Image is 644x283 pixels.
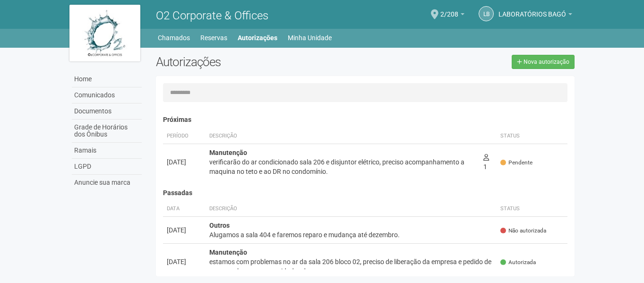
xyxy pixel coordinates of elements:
div: [DATE] [167,225,202,235]
span: Pendente [500,159,532,167]
div: [DATE] [167,257,202,266]
a: Minha Unidade [288,31,332,44]
th: Período [163,129,206,144]
span: 1 [483,154,489,171]
span: O2 Corporate & Offices [156,9,268,22]
span: Nova autorização [524,59,569,65]
span: Não autorizada [500,227,546,235]
a: Home [72,71,142,87]
span: 2/208 [440,1,458,18]
strong: Manutenção [209,149,247,156]
div: [DATE] [167,157,202,167]
a: Autorizações [238,31,277,44]
th: Status [497,129,567,144]
h4: Próximas [163,116,568,123]
span: LABORATÓRIOS BAGÓ [498,1,566,18]
a: LB [479,6,494,21]
a: Nova autorização [512,55,575,69]
div: verificarão do ar condicionado sala 206 e disjuntor elétrico, preciso acompanhamento a maquina no... [209,157,476,176]
div: estamos com problemas no ar da sala 206 bloco 02, preciso de liberação da empresa e pedido de aco... [209,257,493,276]
a: Ramais [72,143,142,159]
a: LABORATÓRIOS BAGÓ [498,12,572,19]
a: Reservas [200,31,227,44]
a: 2/208 [440,12,464,19]
a: Grade de Horários dos Ônibus [72,120,142,143]
a: LGPD [72,159,142,175]
h4: Passadas [163,189,568,197]
a: Chamados [158,31,190,44]
th: Data [163,201,206,217]
strong: Outros [209,222,230,229]
a: Documentos [72,103,142,120]
strong: Manutenção [209,249,247,256]
th: Status [497,201,567,217]
th: Descrição [206,129,480,144]
span: Autorizada [500,258,536,266]
h2: Autorizações [156,55,358,69]
img: logo.jpg [69,5,140,61]
a: Anuncie sua marca [72,175,142,190]
a: Comunicados [72,87,142,103]
th: Descrição [206,201,497,217]
div: Alugamos a sala 404 e faremos reparo e mudança até dezembro. [209,230,493,240]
